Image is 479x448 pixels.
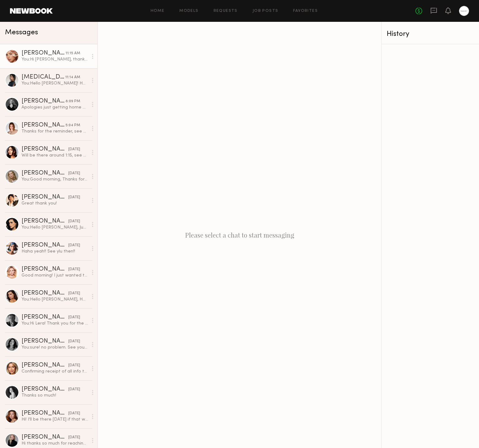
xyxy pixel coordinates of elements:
[22,200,88,206] div: Great thank you!
[22,417,88,422] div: Hi! I’ll be there [DATE] if that works still. Thank you!
[179,9,198,13] a: Models
[22,146,68,152] div: [PERSON_NAME]
[22,410,68,417] div: [PERSON_NAME]
[22,122,65,128] div: [PERSON_NAME]
[65,51,80,56] div: 11:15 AM
[151,9,165,13] a: Home
[68,339,80,344] div: [DATE]
[22,152,88,158] div: Will be there around 1:15, see you soon!
[68,171,80,176] div: [DATE]
[214,9,238,13] a: Requests
[5,29,38,36] span: Messages
[22,50,65,56] div: [PERSON_NAME]
[22,104,88,110] div: Apologies just getting home and seeing this. I should be able to get there by 11am and can let yo...
[65,75,80,80] div: 11:14 AM
[22,441,88,446] div: Hi thanks so much for reaching out! I’m not available for casting due to my schedule, but happy t...
[293,9,318,13] a: Favorites
[22,434,68,441] div: [PERSON_NAME]
[68,435,80,441] div: [DATE]
[68,147,80,152] div: [DATE]
[98,22,381,448] div: Please select a chat to start messaging
[22,362,68,369] div: [PERSON_NAME]
[22,338,68,344] div: [PERSON_NAME]
[22,176,88,182] div: You: Good morning, Thanks for letting me know. Ok confirming [DATE] between 4-4:30pm. See you [DA...
[68,363,80,369] div: [DATE]
[68,195,80,200] div: [DATE]
[68,219,80,224] div: [DATE]
[22,393,88,398] div: Thanks so much!
[68,243,80,248] div: [DATE]
[22,266,68,272] div: [PERSON_NAME]
[22,128,88,134] div: Thanks for the reminder, see you then!
[22,74,65,80] div: [MEDICAL_DATA][PERSON_NAME]
[22,272,88,278] div: Good morning! I just wanted to give you a heads up that I got stuck on the freeway for about 25 m...
[22,314,68,320] div: [PERSON_NAME]
[22,320,88,326] div: You: Hi Lera! Thank you for the response. Unfortunately, we’re only working [DATE] through [DATE]...
[22,194,68,200] div: [PERSON_NAME]
[22,296,88,302] div: You: Hello [PERSON_NAME], Hope everything is ok with you! Do you want to reschedule your casting?
[68,411,80,417] div: [DATE]
[65,123,80,128] div: 5:04 PM
[22,170,68,176] div: [PERSON_NAME]
[22,218,68,224] div: [PERSON_NAME]
[68,267,80,272] div: [DATE]
[22,242,68,248] div: [PERSON_NAME]
[22,386,68,393] div: [PERSON_NAME]
[68,315,80,320] div: [DATE]
[22,344,88,350] div: You: sure! no problem. See you later :)
[65,99,80,104] div: 8:09 PM
[22,290,68,296] div: [PERSON_NAME]
[22,80,88,86] div: You: Hello [PERSON_NAME]! Hope you're okay! We have 10:30am spot open [DATE] (8/21). Are you avai...
[22,369,88,374] div: Confirming receipt of all info thank you and look forward to meeting you next week!
[22,248,88,254] div: Haha yeah!! See ylu then!!
[22,56,88,62] div: You: Hi [PERSON_NAME], thanks for letting me know in advance. Yes 11:15am works! See you [DATE] :)
[68,387,80,393] div: [DATE]
[68,291,80,296] div: [DATE]
[253,9,278,13] a: Job Posts
[22,224,88,230] div: You: Hello [PERSON_NAME], Just checking in to see if you’re on your way to the casting or if you ...
[22,98,65,104] div: [PERSON_NAME]
[387,31,474,38] div: History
